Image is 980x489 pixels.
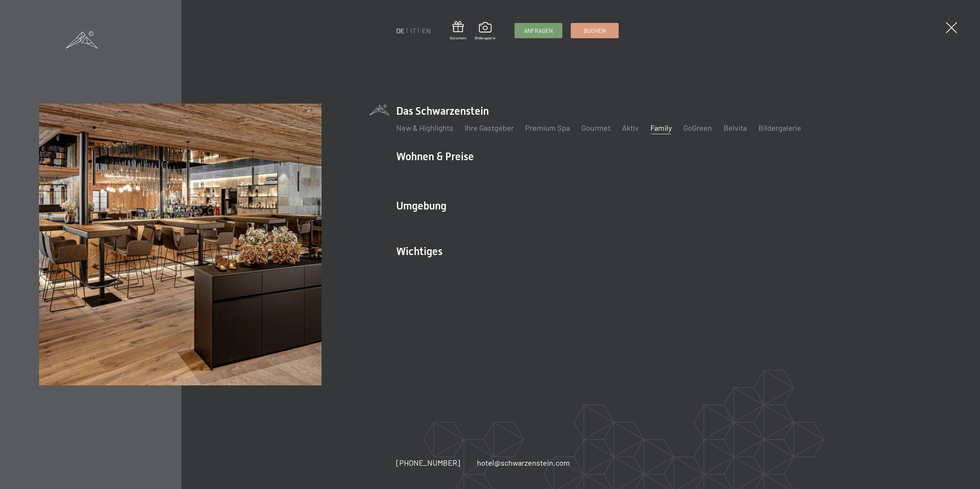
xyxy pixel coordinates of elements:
[477,457,570,468] a: hotel@schwarzenstein.com
[465,123,514,132] a: Ihre Gastgeber
[396,123,453,132] a: New & Highlights
[39,104,321,385] img: Wellnesshotel Südtirol SCHWARZENSTEIN - Wellnessurlaub in den Alpen
[396,457,460,468] a: [PHONE_NUMBER]
[475,35,495,41] span: Bildergalerie
[650,123,672,132] a: Family
[450,21,466,41] a: Gutschein
[581,123,611,132] a: Gourmet
[571,23,618,38] a: Buchen
[396,26,405,35] a: DE
[758,123,801,132] a: Bildergalerie
[724,123,747,132] a: Belvita
[450,35,466,41] span: Gutschein
[524,27,553,35] span: Anfragen
[683,123,712,132] a: GoGreen
[584,27,606,35] span: Buchen
[475,22,495,41] a: Bildergalerie
[515,23,562,38] a: Anfragen
[422,26,431,35] a: EN
[396,458,460,467] span: [PHONE_NUMBER]
[525,123,570,132] a: Premium Spa
[622,123,639,132] a: Aktiv
[410,26,416,35] a: IT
